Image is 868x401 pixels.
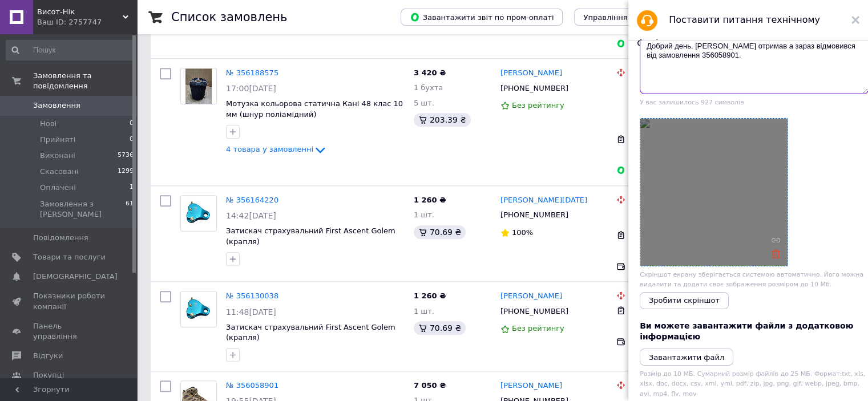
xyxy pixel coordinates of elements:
[583,13,671,22] span: Управління статусами
[40,119,56,129] span: Нові
[414,381,446,390] span: 7 050 ₴
[414,307,434,315] span: 1 шт.
[640,321,853,342] span: Ви можете завантажити файли з додатковою інформацією
[500,195,587,206] a: [PERSON_NAME][DATE]
[33,71,137,91] span: Замовлення та повідомлення
[33,291,106,311] span: Показники роботи компанії
[640,370,865,398] span: Розмір до 10 МБ. Сумарний розмір файлів до 25 МБ. Формат: txt, xls, xlsx, doc, docx, csv, xml, ym...
[500,291,562,302] a: [PERSON_NAME]
[126,199,134,220] span: 61
[180,291,217,327] a: Фото товару
[414,321,466,335] div: 70.69 ₴
[226,68,278,77] a: № 356188575
[574,9,680,26] button: Управління статусами
[414,225,466,239] div: 70.69 ₴
[33,351,63,361] span: Відгуки
[130,183,134,193] span: 1
[649,353,724,362] i: Завантажити файл
[414,196,446,204] span: 1 260 ₴
[37,7,123,17] span: Висот-Нік
[414,113,471,127] div: 203.39 ₴
[33,233,88,243] span: Повідомлення
[414,68,446,77] span: 3 420 ₴
[40,167,79,177] span: Скасовані
[500,68,562,79] a: [PERSON_NAME]
[226,307,276,317] span: 11:48[DATE]
[33,370,64,380] span: Покупці
[226,211,276,220] span: 14:42[DATE]
[40,199,126,220] span: Замовлення з [PERSON_NAME]
[500,84,568,92] span: [PHONE_NUMBER]
[500,307,568,315] span: [PHONE_NUMBER]
[226,99,403,119] a: Мотузка кольорова статична Кані 48 клас 10 мм (шнур поліамідний)
[40,183,76,193] span: Оплачені
[410,12,554,22] span: Завантажити звіт по пром-оплаті
[180,195,217,232] a: Фото товару
[180,68,217,104] a: Фото товару
[640,119,788,266] a: Screenshot.png
[130,135,134,145] span: 0
[118,167,134,177] span: 1299
[185,68,212,104] img: Фото товару
[226,226,395,246] a: Затискач страхувальний First Ascent Golem (крапля)
[640,292,729,309] button: Зробити скріншот
[640,99,744,106] span: У вас залишилось 927 символів
[181,200,216,226] img: Фото товару
[226,84,276,93] span: 17:00[DATE]
[181,295,216,322] img: Фото товару
[33,272,118,282] span: [DEMOGRAPHIC_DATA]
[414,210,434,219] span: 1 шт.
[226,291,278,300] a: № 356130038
[33,100,80,111] span: Замовлення
[130,119,134,129] span: 0
[500,210,568,219] span: [PHONE_NUMBER]
[226,323,395,342] a: Затискач страхувальний First Ascent Golem (крапля)
[33,321,106,342] span: Панель управління
[414,99,434,107] span: 5 шт.
[512,101,564,110] span: Без рейтингу
[226,196,278,204] a: № 356164220
[6,40,135,60] input: Пошук
[33,252,106,262] span: Товари та послуги
[640,349,733,366] button: Завантажити файл
[118,151,134,161] span: 5736
[649,296,720,305] span: Зробити скріншот
[37,17,137,27] div: Ваш ID: 2757747
[40,135,75,145] span: Прийняті
[171,10,287,24] h1: Список замовлень
[226,381,278,390] a: № 356058901
[512,324,564,333] span: Без рейтингу
[401,9,563,26] button: Завантажити звіт по пром-оплаті
[226,145,313,153] span: 4 товара у замовленні
[226,145,327,153] a: 4 товара у замовленні
[512,228,533,237] span: 100%
[640,271,863,288] span: Скріншот екрану зберігається системою автоматично. Його можна видалити та додати своє зображення ...
[500,380,562,391] a: [PERSON_NAME]
[40,151,75,161] span: Виконані
[414,83,443,92] span: 1 бухта
[414,291,446,300] span: 1 260 ₴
